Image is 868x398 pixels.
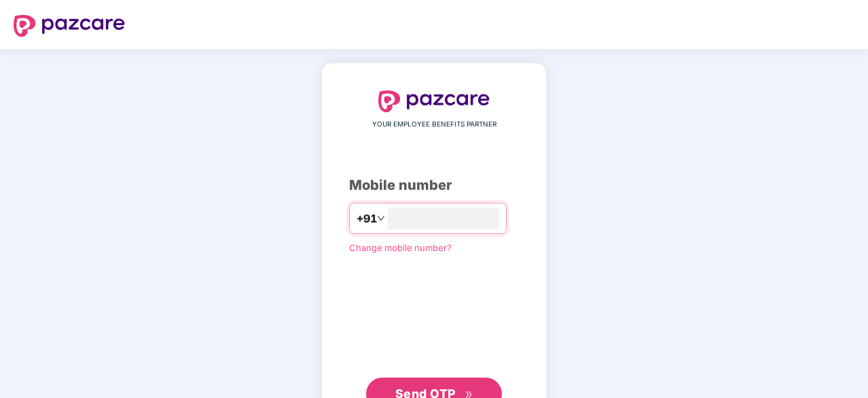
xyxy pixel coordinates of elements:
span: YOUR EMPLOYEE BENEFITS PARTNER [372,119,496,130]
img: logo [14,15,125,37]
span: down [377,214,385,222]
a: Change mobile number? [349,242,452,253]
div: Mobile number [349,175,519,196]
img: logo [378,90,490,112]
span: +91 [357,210,377,227]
